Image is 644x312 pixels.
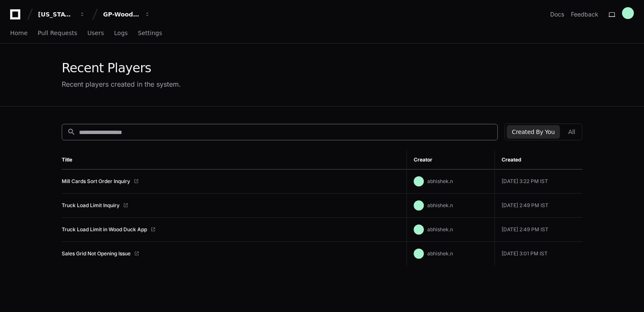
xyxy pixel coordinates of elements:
[10,24,27,43] a: Home
[10,30,27,36] span: Home
[427,202,453,208] span: abhishek.n
[494,242,582,266] td: [DATE] 3:01 PM IST
[507,125,559,139] button: Created By You
[407,151,494,170] th: Creator
[62,178,130,185] a: Mill Cards Sort Order Inquiry
[494,218,582,242] td: [DATE] 2:49 PM IST
[62,250,131,257] a: Sales Grid Not Opening Issue
[138,30,162,36] span: Settings
[427,178,453,184] span: abhishek.n
[38,24,77,43] a: Pull Requests
[550,10,564,19] a: Docs
[67,128,76,136] mat-icon: search
[87,30,104,36] span: Users
[100,7,154,22] button: GP-WoodDuck 2.0
[114,30,128,36] span: Logs
[62,151,407,170] th: Title
[62,79,181,89] div: Recent players created in the system.
[38,10,74,19] div: [US_STATE] Pacific
[114,24,128,43] a: Logs
[427,250,453,257] span: abhishek.n
[35,7,89,22] button: [US_STATE] Pacific
[103,10,139,19] div: GP-WoodDuck 2.0
[138,24,162,43] a: Settings
[571,10,598,19] button: Feedback
[494,151,582,170] th: Created
[563,125,580,139] button: All
[62,226,147,233] a: Truck Load Limit in Wood Duck App
[38,30,77,36] span: Pull Requests
[87,24,104,43] a: Users
[62,202,120,209] a: Truck Load Limit Inquiry
[62,60,181,76] div: Recent Players
[494,194,582,218] td: [DATE] 2:49 PM IST
[494,170,582,194] td: [DATE] 3:22 PM IST
[427,226,453,233] span: abhishek.n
